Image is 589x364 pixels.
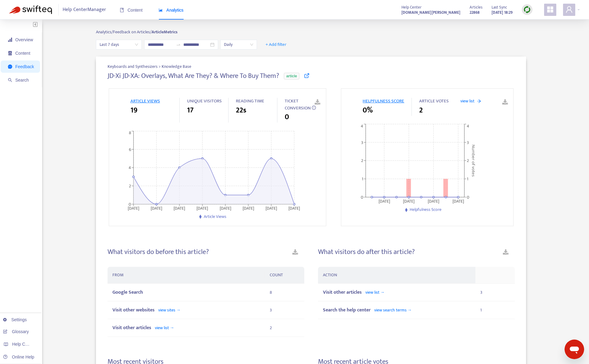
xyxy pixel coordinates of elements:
tspan: 4 [467,123,469,130]
span: 22s [236,105,246,116]
tspan: 4 [129,164,131,171]
span: 0% [363,105,373,116]
h4: JD-Xi JD-XA: Overlays, What Are They? & Where To Buy Them? [108,72,279,80]
span: 17 [187,105,194,116]
span: 2 [419,105,423,116]
h4: What visitors do before this article? [108,248,209,256]
tspan: 2 [361,157,363,164]
a: Glossary [3,329,29,334]
span: READING TIME [236,97,264,105]
tspan: 6 [129,146,131,153]
span: Search [15,78,29,83]
tspan: 0 [129,201,131,208]
tspan: 0 [467,194,469,201]
span: HELPFULNESS SCORE [363,97,404,105]
strong: [DATE] 18:29 [492,9,513,16]
tspan: 1 [467,175,468,182]
strong: 22868 [470,9,480,16]
span: 3 [270,307,272,314]
span: user [565,6,573,13]
span: Overview [15,37,33,42]
span: view list → [155,324,174,331]
span: Search the help center [323,306,371,314]
span: Keyboards and Synthesizers [108,63,159,70]
span: view list [460,98,474,104]
span: UNIQUE VISITORS [187,97,222,105]
a: Settings [3,317,27,322]
span: search [8,78,12,82]
span: view list → [365,289,385,296]
span: ARTICLE VOTES [419,97,449,105]
tspan: [DATE] [174,205,185,212]
iframe: メッセージングウィンドウを開くボタン [565,340,584,359]
img: Swifteq [9,6,52,14]
strong: Article Metrics [152,28,177,35]
span: 0 [285,112,289,123]
th: FROM [108,267,265,284]
a: Online Help [3,355,34,359]
span: message [8,64,12,69]
tspan: [DATE] [265,205,277,212]
span: arrow-right [477,99,481,103]
span: book [120,8,124,12]
tspan: 1 [362,175,363,182]
tspan: 2 [129,182,131,189]
span: 8 [270,289,272,296]
tspan: 2 [467,157,469,164]
tspan: [DATE] [379,198,390,205]
th: ACTION [318,267,475,284]
span: Google Search [112,288,143,296]
span: Analytics [159,8,184,13]
tspan: [DATE] [452,198,464,205]
span: view search terms → [374,307,412,314]
span: Analytics/ Feedback on Articles/ [96,28,152,35]
span: Last Sync [492,4,507,11]
span: to [176,42,181,47]
tspan: [DATE] [196,205,208,212]
span: article [284,73,299,79]
span: area-chart [159,8,163,12]
tspan: [DATE] [403,198,415,205]
span: Article Views [204,213,226,220]
tspan: 3 [361,139,363,146]
span: Last 7 days [100,40,138,49]
span: Articles [470,4,482,11]
th: COUNT [265,267,304,284]
h4: What visitors do after this article? [318,248,415,256]
button: + Add filter [261,40,291,50]
span: Help Center Manager [63,4,106,16]
span: Knowledge Base [162,63,191,70]
span: Feedback [15,64,34,69]
tspan: 3 [467,139,469,146]
span: Visit other websites [112,306,155,314]
span: Content [15,51,30,56]
span: 19 [130,105,137,116]
tspan: 4 [361,123,363,130]
span: ARTICLE VIEWS [130,97,160,105]
tspan: [DATE] [242,205,254,212]
tspan: [DATE] [151,205,162,212]
span: Visit other articles [112,324,151,332]
span: > [159,63,162,70]
span: Daily [224,40,253,49]
img: sync.dc5367851b00ba804db3.png [523,6,531,13]
tspan: 8 [129,129,131,136]
span: signal [8,38,12,42]
span: 1 [480,307,482,314]
span: 3 [480,289,482,296]
span: container [8,51,12,55]
tspan: 0 [361,194,363,201]
tspan: Number of votes [470,145,477,177]
tspan: [DATE] [219,205,231,212]
a: [DOMAIN_NAME][PERSON_NAME] [401,9,460,16]
span: Content [120,8,143,13]
span: Visit other articles [323,288,362,296]
tspan: [DATE] [288,205,300,212]
span: swap-right [176,42,181,47]
tspan: [DATE] [428,198,440,205]
span: Helpfulness Score [410,206,441,213]
span: TICKET CONVERSION [285,97,311,112]
span: appstore [547,6,554,13]
span: view sites → [158,307,181,314]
